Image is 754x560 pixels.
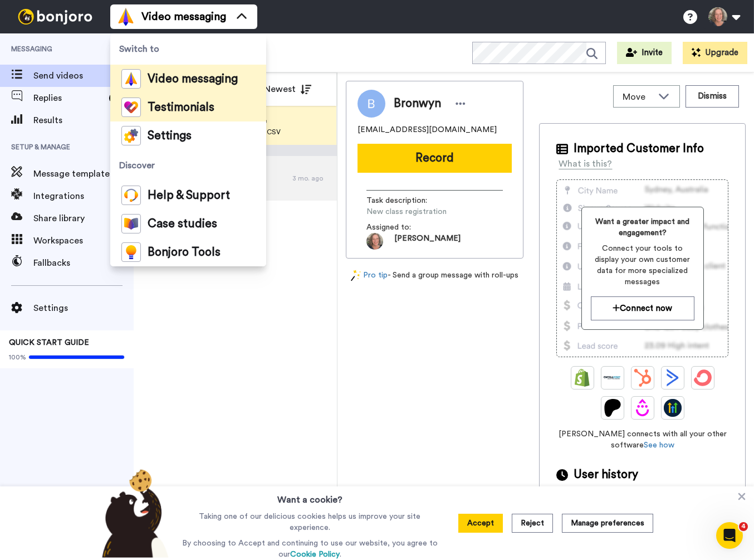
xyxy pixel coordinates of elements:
[574,140,704,157] span: Imported Customer Info
[110,238,266,266] a: Bonjoro Tools
[110,93,266,121] a: Testimonials
[33,114,134,127] span: Results
[33,256,134,270] span: Fallbacks
[683,42,747,64] button: Upgrade
[739,522,748,531] span: 4
[366,233,383,250] img: e6767099-72cd-4460-9713-9e1f2989b317-1715021849.jpg
[358,124,497,135] span: [EMAIL_ADDRESS][DOMAIN_NAME]
[574,369,591,387] img: Shopify
[33,189,134,203] span: Integrations
[591,296,694,320] button: Connect now
[148,130,192,142] span: Settings
[33,212,134,225] span: Share library
[9,353,26,362] span: 100%
[366,206,472,217] span: New class registration
[33,167,134,181] span: Message template
[562,514,653,533] button: Manage preferences
[33,69,112,82] span: Send videos
[148,74,238,85] span: Video messaging
[634,399,652,417] img: Drip
[110,150,266,181] span: Discover
[623,90,653,104] span: Move
[591,216,694,238] span: Want a greater impact and engagement?
[394,95,441,112] span: Bronwyn
[394,233,461,250] span: [PERSON_NAME]
[366,222,444,233] span: Assigned to:
[110,121,266,150] a: Settings
[256,78,320,100] button: Newest
[634,369,652,387] img: Hubspot
[148,102,214,113] span: Testimonials
[121,186,141,205] img: help-and-support-colored.svg
[121,126,141,145] img: settings-colored.svg
[277,486,342,507] h3: Want a cookie?
[686,85,739,108] button: Dismiss
[458,514,503,533] button: Accept
[9,339,89,347] span: QUICK START GUIDE
[33,234,134,247] span: Workspaces
[290,551,340,558] a: Cookie Policy
[110,210,266,238] a: Case studies
[121,214,141,233] img: case-study-colored.svg
[117,8,135,26] img: vm-color.svg
[292,174,331,183] div: 3 mo. ago
[358,90,385,118] img: Image of Bronwyn
[358,144,512,173] button: Record
[33,301,134,315] span: Settings
[141,9,226,25] span: Video messaging
[591,243,694,288] span: Connect your tools to display your own customer data for more specialized messages
[604,369,621,387] img: Ontraport
[110,181,266,210] a: Help & Support
[512,514,553,533] button: Reject
[664,399,682,417] img: GoHighLevel
[694,369,712,387] img: ConvertKit
[604,399,621,417] img: Patreon
[574,466,638,483] span: User history
[110,33,266,65] span: Switch to
[179,511,440,533] p: Taking one of our delicious cookies helps us improve your site experience.
[351,270,361,281] img: magic-wand.svg
[92,469,174,558] img: bear-with-cookie.png
[664,369,682,387] img: ActiveCampaign
[556,428,728,451] span: [PERSON_NAME] connects with all your other software
[121,98,141,117] img: tm-color.svg
[559,157,612,171] div: What is this?
[121,69,141,89] img: vm-color.svg
[179,538,440,560] p: By choosing to Accept and continuing to use our website, you agree to our .
[121,242,141,262] img: bj-tools-colored.svg
[13,9,97,25] img: bj-logo-header-white.svg
[33,91,105,105] span: Replies
[148,218,217,230] span: Case studies
[346,270,523,281] div: - Send a group message with roll-ups
[110,65,266,93] a: Video messaging
[109,92,123,104] div: 5
[617,42,672,64] button: Invite
[716,522,743,549] iframe: Intercom live chat
[148,247,221,258] span: Bonjoro Tools
[366,195,444,206] span: Task description :
[351,270,388,281] a: Pro tip
[644,441,674,449] a: See how
[148,190,230,201] span: Help & Support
